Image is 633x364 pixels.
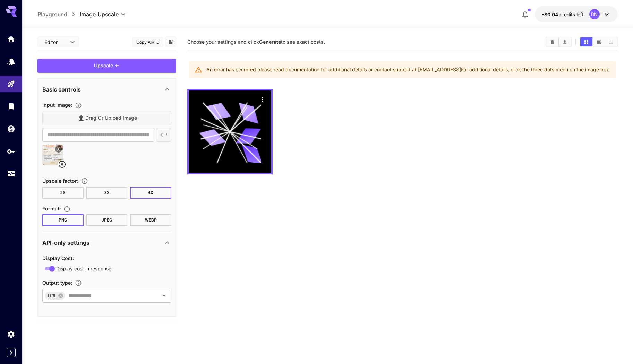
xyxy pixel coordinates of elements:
button: Choose the level of upscaling to be performed on the image. [78,177,91,184]
button: Specifies the input image to be processed. [72,102,85,109]
span: Display Cost : [42,255,74,261]
span: Display cost in response [56,265,111,272]
span: Choose your settings and click to see exact costs. [187,39,325,45]
p: Basic controls [42,85,81,94]
div: Clear ImagesDownload All [546,37,572,47]
span: Upscale factor : [42,178,78,184]
div: Models [7,57,15,66]
span: Editor [44,38,66,46]
button: WEBP [130,214,171,226]
button: Copy AIR ID [132,37,163,47]
span: credits left [559,11,584,17]
div: Wallet [7,124,15,133]
span: Upscale [94,61,113,70]
button: Show images in grid view [580,37,592,46]
div: API Keys [7,147,15,156]
button: Upscale [37,59,176,73]
button: 3X [86,187,128,199]
span: Input Image : [42,102,72,108]
span: -$0.04 [542,11,559,17]
button: PNG [42,214,84,226]
button: Show images in video view [593,37,605,46]
b: Generate [259,39,281,45]
div: URL [45,292,65,300]
button: Specifies how the image is returned based on your use case: base64Data for embedding in code, dat... [72,279,85,286]
div: API-only settings [42,234,171,251]
span: Image Upscale [80,10,119,18]
button: JPEG [86,214,128,226]
div: DN [589,9,600,19]
button: Expand sidebar [7,348,16,357]
div: An error has occurred please read documentation for additional details or contact support at [EMA... [206,63,610,76]
nav: breadcrumb [37,10,80,18]
button: 2X [42,187,84,199]
div: Playground [7,80,15,88]
span: URL [45,292,59,300]
button: 4X [130,187,171,199]
span: Output type : [42,280,72,286]
a: Playground [37,10,67,18]
button: -$0.03955DN [535,6,618,22]
div: Usage [7,170,15,178]
button: Clear Images [546,37,558,46]
button: Add to library [168,38,174,46]
div: Library [7,102,15,111]
button: Download All [559,37,571,46]
div: Settings [7,330,15,338]
div: Home [7,35,15,43]
button: Open [159,291,169,301]
p: API-only settings [42,239,89,247]
div: Show images in grid viewShow images in video viewShow images in list view [580,37,618,47]
div: Basic controls [42,81,171,98]
span: Format : [42,206,61,211]
div: Actions [257,94,268,104]
div: -$0.03955 [542,11,584,18]
button: Choose the file format for the output image. [61,206,73,213]
button: Show images in list view [605,37,617,46]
